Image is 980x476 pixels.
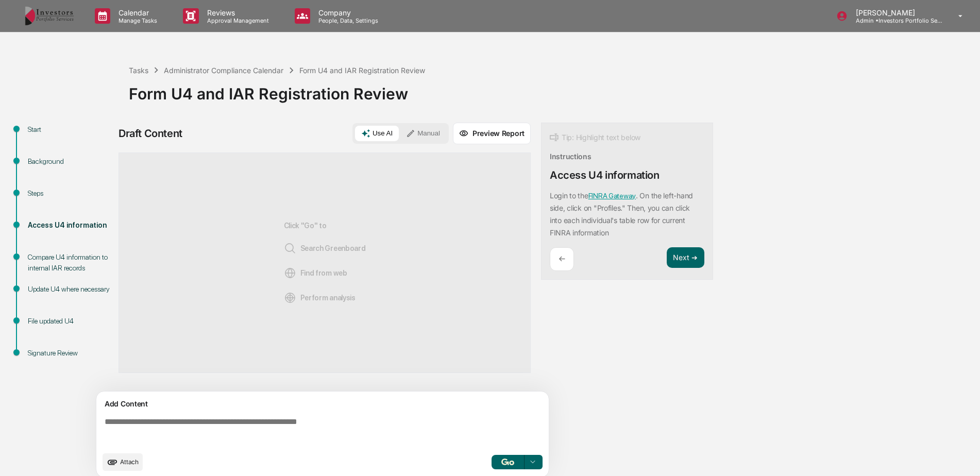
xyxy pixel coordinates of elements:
[848,17,943,24] p: Admin • Investors Portfolio Services
[28,252,112,274] div: Compare U4 information to internal IAR records
[453,123,531,144] button: Preview Report
[310,17,383,24] p: People, Data, Settings
[120,458,139,466] span: Attach
[559,254,565,264] p: ←
[284,292,356,304] span: Perform analysis
[28,348,112,359] div: Signature Review
[199,8,274,17] p: Reviews
[550,152,592,161] div: Instructions
[284,267,296,279] img: Web
[667,247,704,268] button: Next ➔
[400,126,446,141] button: Manual
[103,398,543,410] div: Add Content
[492,455,525,469] button: Go
[284,292,296,304] img: Analysis
[28,284,112,295] div: Update U4 where necessary
[501,458,514,465] img: Go
[28,188,112,199] div: Steps
[299,66,425,75] div: Form U4 and IAR Registration Review
[310,8,383,17] p: Company
[284,267,347,279] span: Find from web
[355,126,399,141] button: Use AI
[129,76,975,103] div: Form U4 and IAR Registration Review
[284,242,296,254] img: Search
[28,220,112,231] div: Access U4 information
[550,169,660,181] div: Access U4 information
[550,191,693,237] p: Login to the . On the left-hand side, click on "Profiles." Then, you can click into each individu...
[947,442,975,470] iframe: Open customer support
[110,17,162,24] p: Manage Tasks
[550,131,640,144] div: Tip: Highlight text below
[28,156,112,167] div: Background
[28,124,112,135] div: Start
[110,8,162,17] p: Calendar
[103,453,143,471] button: upload document
[25,6,74,26] img: logo
[129,66,148,75] div: Tasks
[199,17,274,24] p: Approval Management
[284,242,366,254] span: Search Greenboard
[588,192,636,200] a: FINRA Gateway
[848,8,943,17] p: [PERSON_NAME]
[28,316,112,327] div: File updated U4
[164,66,283,75] div: Administrator Compliance Calendar
[284,169,366,356] div: Click "Go" to
[119,127,182,140] div: Draft Content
